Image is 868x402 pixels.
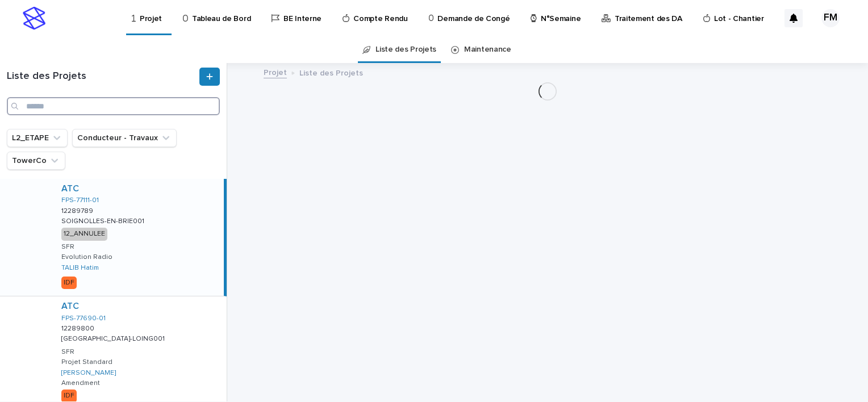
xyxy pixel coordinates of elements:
p: SFR [61,348,74,356]
a: FPS-77111-01 [61,196,99,204]
p: 12289800 [61,323,97,333]
input: Search [7,97,220,115]
p: SOIGNOLLES-EN-BRIE001 [61,215,147,225]
div: 12_ANNULEE [61,228,107,240]
div: IDF [61,277,77,289]
a: TALIB Hatim [61,264,99,272]
a: [PERSON_NAME] [61,369,116,377]
div: FM [821,9,840,27]
p: Projet Standard [61,358,112,366]
p: 12289789 [61,205,95,215]
a: Projet [264,65,287,78]
img: stacker-logo-s-only.png [23,7,45,30]
p: Evolution Radio [61,253,112,261]
a: Maintenance [464,36,511,63]
button: Conducteur - Travaux [72,129,177,147]
a: FPS-77690-01 [61,315,106,323]
button: TowerCo [7,152,65,170]
p: Liste des Projets [299,66,363,78]
a: Liste des Projets [375,36,436,63]
button: L2_ETAPE [7,129,68,147]
p: [GEOGRAPHIC_DATA]-LOING001 [61,333,167,343]
h1: Liste des Projets [7,70,197,83]
div: IDF [61,390,77,402]
a: ATC [61,301,79,312]
p: Amendment [61,379,100,387]
p: SFR [61,243,74,251]
a: ATC [61,183,79,194]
